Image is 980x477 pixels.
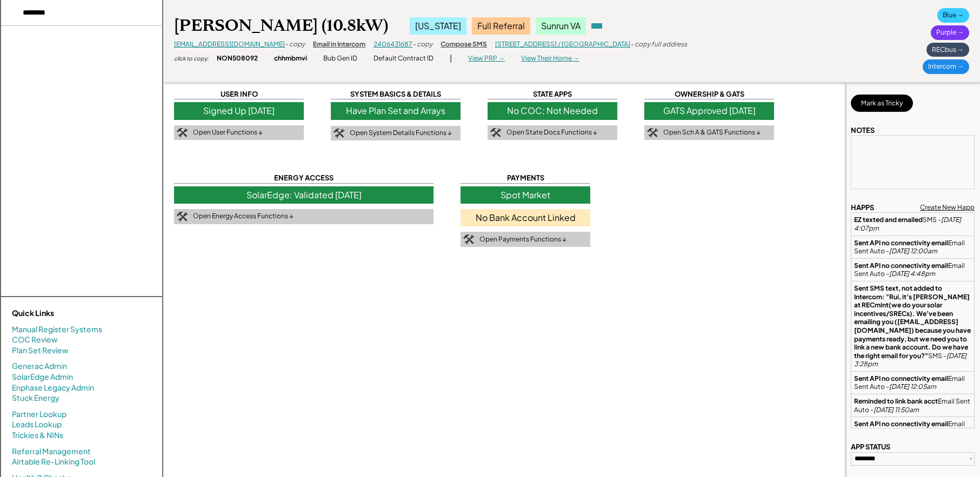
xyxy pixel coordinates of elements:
a: SolarEdge Admin [12,372,73,382]
strong: EZ texted and emailed [854,216,923,224]
em: [DATE] 3:28pm [854,352,968,368]
div: No COC; Not Needed [488,102,617,119]
a: Referral Management [12,446,91,457]
img: tool-icon.png [463,234,474,244]
div: No Bank Account Linked [461,209,590,226]
div: click to copy: [174,55,209,62]
div: Open Energy Access Functions ↓ [193,212,294,221]
a: Trickies & NINs [12,430,63,441]
strong: Sent API no connectivity email [854,374,948,382]
a: Manual Register Systems [12,324,102,335]
div: OWNERSHIP & GATS [644,89,774,99]
div: View Their Home → [521,54,579,63]
div: Spot Market [461,186,590,204]
div: NON508092 [217,54,258,63]
a: Enphase Legacy Admin [12,382,94,393]
a: Leads Lookup [12,419,62,430]
a: 2406431687 [374,40,412,48]
div: SMS - [854,284,971,368]
div: chhmbmvi [274,54,307,63]
em: [DATE] 4:07pm [854,216,962,232]
em: [DATE] 4:48pm [889,270,935,278]
div: - copy full address [630,40,687,49]
div: Open System Details Functions ↓ [350,129,452,138]
div: SMS - [854,216,971,232]
div: Blue → [937,8,969,23]
div: Intercom → [923,59,969,74]
img: tool-icon.png [334,129,344,138]
div: [PERSON_NAME] (10.8kW) [174,15,388,36]
div: Quick Links [12,308,120,319]
div: Email Sent Auto - [854,420,971,436]
div: Sunrun VA [536,17,586,35]
div: Signed Up [DATE] [174,102,304,119]
div: View PRP → [468,54,505,63]
div: - copy [285,40,305,49]
strong: Sent API no connectivity email [854,239,948,247]
div: ENERGY ACCESS [174,173,434,183]
strong: Reminded to link bank acct [854,397,938,405]
div: Open Payments Functions ↓ [479,235,566,244]
em: [DATE] 12:00am [889,247,937,255]
div: - copy [412,40,432,49]
div: GATS Approved [DATE] [644,102,774,119]
button: Mark as Tricky [851,95,913,112]
a: [EMAIL_ADDRESS][DOMAIN_NAME] [174,40,285,48]
div: Purple → [931,25,969,40]
div: Bub Gen ID [323,54,357,63]
div: Full Referral [472,17,530,35]
a: [STREET_ADDRESS] / [GEOGRAPHIC_DATA] [495,40,630,48]
div: Compose SMS [441,40,487,49]
div: HAPPS [851,203,874,212]
img: tool-icon.png [177,212,188,221]
div: Email Sent Auto - [854,374,971,391]
a: Partner Lookup [12,409,66,420]
em: [DATE] 11:50am [874,406,919,414]
div: Email Sent Auto - [854,397,971,414]
strong: Sent API no connectivity email [854,420,948,428]
img: tool-icon.png [177,128,188,138]
div: Open State Docs Functions ↓ [506,128,597,137]
strong: Sent SMS text, not added to Intercom: "Rui, it’s [PERSON_NAME] at RECmint(we do your solar incent... [854,284,972,360]
div: PAYMENTS [461,173,590,183]
a: Stuck Energy [12,393,59,404]
img: tool-icon.png [490,128,501,138]
strong: Sent API no connectivity email [854,261,948,270]
a: Airtable Re-Linking Tool [12,456,95,467]
div: Email Sent Auto - [854,239,971,256]
div: Create New Happ [920,203,975,212]
div: SYSTEM BASICS & DETAILS [331,89,461,99]
div: Have Plan Set and Arrays [331,102,461,119]
em: [DATE] 12:05am [889,382,936,391]
a: Plan Set Review [12,345,69,356]
div: NOTES [851,125,875,135]
div: Open User Functions ↓ [193,128,263,137]
div: Email Sent Auto - [854,261,971,278]
a: Generac Admin [12,361,67,372]
div: [US_STATE] [410,17,466,35]
div: RECbus → [926,43,969,57]
div: APP STATUS [851,442,890,452]
img: tool-icon.png [647,128,658,138]
div: Email in Intercom [313,40,365,49]
div: | [450,53,452,64]
div: SolarEdge: Validated [DATE] [174,186,434,204]
div: USER INFO [174,89,304,99]
div: Open Sch A & GATS Functions ↓ [663,128,761,137]
div: STATE APPS [488,89,617,99]
a: COC Review [12,334,58,345]
div: Default Contract ID [374,54,434,63]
